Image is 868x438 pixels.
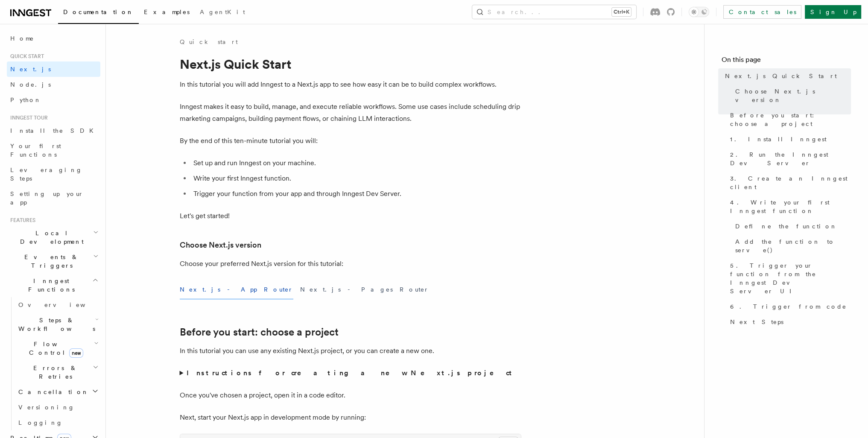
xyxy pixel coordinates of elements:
[10,190,84,206] span: Setting up your app
[10,143,61,158] span: Your first Functions
[730,174,851,191] span: 3. Create an Inngest client
[7,217,35,224] span: Features
[7,61,100,77] a: Next.js
[58,3,139,24] a: Documentation
[180,367,521,379] summary: Instructions for creating a new Next.js project
[7,114,48,121] span: Inngest tour
[10,127,99,134] span: Install the SDK
[7,186,100,210] a: Setting up your app
[180,258,521,270] p: Choose your preferred Next.js version for this tutorial:
[18,404,75,411] span: Versioning
[139,3,195,23] a: Examples
[612,8,631,16] kbd: Ctrl+K
[727,258,851,299] a: 5. Trigger your function from the Inngest Dev Server UI
[180,280,293,299] button: Next.js - App Router
[735,222,837,231] span: Define the function
[7,123,100,138] a: Install the SDK
[180,135,521,147] p: By the end of this ten-minute tutorial you will:
[10,66,51,73] span: Next.js
[730,318,783,326] span: Next Steps
[180,101,521,125] p: Inngest makes it easy to build, manage, and execute reliable workflows. Some use cases include sc...
[730,111,851,128] span: Before you start: choose a project
[732,234,851,258] a: Add the function to serve()
[7,77,100,92] a: Node.js
[730,302,847,311] span: 6. Trigger from code
[15,384,100,400] button: Cancellation
[732,219,851,234] a: Define the function
[727,147,851,171] a: 2. Run the Inngest Dev Server
[730,135,827,143] span: 1. Install Inngest
[7,162,100,186] a: Leveraging Steps
[722,55,851,68] h4: On this page
[7,253,93,270] span: Events & Triggers
[689,7,709,17] button: Toggle dark mode
[15,316,95,333] span: Steps & Workflows
[191,188,521,200] li: Trigger your function from your app and through Inngest Dev Server.
[7,92,100,108] a: Python
[180,210,521,222] p: Let's get started!
[727,195,851,219] a: 4. Write your first Inngest function
[727,131,851,147] a: 1. Install Inngest
[180,389,521,401] p: Once you've chosen a project, open it in a code editor.
[722,68,851,84] a: Next.js Quick Start
[7,249,100,273] button: Events & Triggers
[15,364,93,381] span: Errors & Retries
[472,5,636,19] button: Search...Ctrl+K
[180,345,521,357] p: In this tutorial you can use any existing Next.js project, or you can create a new one.
[805,5,861,19] a: Sign Up
[15,400,100,415] a: Versioning
[727,108,851,131] a: Before you start: choose a project
[732,84,851,108] a: Choose Next.js version
[63,9,134,15] span: Documentation
[10,34,34,43] span: Home
[180,326,339,338] a: Before you start: choose a project
[15,340,94,357] span: Flow Control
[730,198,851,215] span: 4. Write your first Inngest function
[15,388,89,396] span: Cancellation
[180,239,261,251] a: Choose Next.js version
[18,419,63,426] span: Logging
[727,299,851,314] a: 6. Trigger from code
[725,72,837,80] span: Next.js Quick Start
[7,229,93,246] span: Local Development
[7,273,100,297] button: Inngest Functions
[7,225,100,249] button: Local Development
[7,31,100,46] a: Home
[180,56,521,72] h1: Next.js Quick Start
[15,360,100,384] button: Errors & Retries
[15,312,100,336] button: Steps & Workflows
[730,261,851,295] span: 5. Trigger your function from the Inngest Dev Server UI
[7,138,100,162] a: Your first Functions
[15,415,100,430] a: Logging
[180,412,521,423] p: Next, start your Next.js app in development mode by running:
[18,301,106,308] span: Overview
[7,297,100,430] div: Inngest Functions
[144,9,190,15] span: Examples
[300,280,429,299] button: Next.js - Pages Router
[15,336,100,360] button: Flow Controlnew
[69,348,83,358] span: new
[10,166,82,182] span: Leveraging Steps
[10,81,51,88] span: Node.js
[10,96,41,103] span: Python
[180,79,521,91] p: In this tutorial you will add Inngest to a Next.js app to see how easy it can be to build complex...
[735,87,851,104] span: Choose Next.js version
[735,237,851,254] span: Add the function to serve()
[200,9,245,15] span: AgentKit
[7,277,92,294] span: Inngest Functions
[191,157,521,169] li: Set up and run Inngest on your machine.
[187,369,515,377] strong: Instructions for creating a new Next.js project
[191,172,521,184] li: Write your first Inngest function.
[7,53,44,60] span: Quick start
[723,5,801,19] a: Contact sales
[727,171,851,195] a: 3. Create an Inngest client
[730,150,851,167] span: 2. Run the Inngest Dev Server
[180,38,238,46] a: Quick start
[15,297,100,312] a: Overview
[727,314,851,330] a: Next Steps
[195,3,250,23] a: AgentKit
